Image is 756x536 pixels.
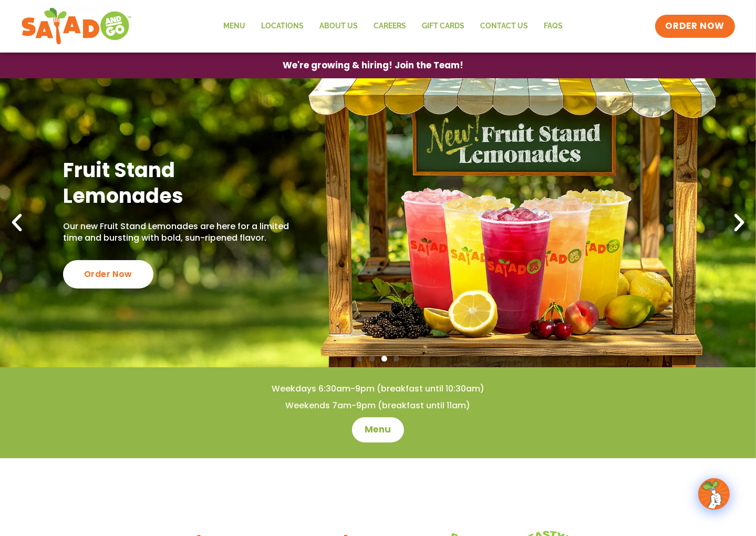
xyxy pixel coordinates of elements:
a: FAQs [536,14,571,38]
a: GIFT CARDS [415,14,473,38]
a: Menu [352,417,404,442]
a: ORDER NOW [655,15,735,38]
span: Go to slide 3 [381,356,387,362]
a: Contact Us [473,14,536,38]
span: Go to slide 2 [369,356,375,362]
p: Our new Fruit Stand Lemonades are here for a limited time and bursting with bold, sun-ripened fla... [63,221,292,244]
span: We're growing & hiring! Join the Team! [283,61,464,70]
a: We're growing & hiring! Join the Team! [267,53,480,78]
div: Next slide [728,211,751,234]
span: Go to slide 1 [357,356,363,362]
img: new-SAG-logo-768×292 [21,5,132,47]
img: wpChatIcon [699,479,729,509]
a: Locations [254,14,312,38]
h4: Weekends 7am-9pm (breakfast until 11am) [21,400,735,411]
span: Menu [365,424,391,436]
a: Menu [216,14,254,38]
div: Order Now [63,260,153,288]
div: Previous slide [5,211,28,234]
h2: Fruit Stand Lemonades [63,157,292,209]
span: ORDER NOW [666,20,724,33]
a: Careers [366,14,415,38]
a: About Us [312,14,366,38]
nav: Menu [216,14,571,38]
h4: Weekdays 6:30am-9pm (breakfast until 10:30am) [21,383,735,395]
span: Go to slide 4 [393,356,399,362]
